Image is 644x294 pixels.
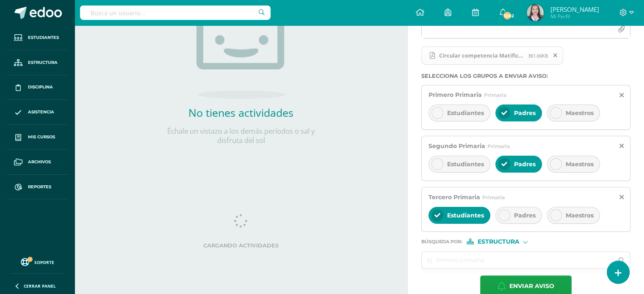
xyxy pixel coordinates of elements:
img: 1ce4f04f28ed9ad3a58b77722272eac1.png [527,4,544,21]
span: Cerrar panel [24,283,56,289]
span: 361.66KB [528,52,548,59]
span: [PERSON_NAME] [550,5,599,14]
span: 1002 [503,11,512,20]
span: Maestros [566,212,594,219]
span: Soporte [34,259,54,265]
span: Tercero Primaria [428,193,480,201]
span: Disciplina [28,84,53,91]
input: Busca un usuario... [80,5,271,20]
span: Padres [514,212,536,219]
a: Soporte [10,256,64,267]
span: Remover archivo [548,51,563,60]
span: Mi Perfil [550,13,599,20]
span: Asistencia [28,109,54,115]
a: Reportes [7,175,68,200]
span: Estudiantes [447,212,484,219]
span: Estudiantes [447,160,484,168]
span: Estudiantes [28,34,59,41]
span: Reportes [28,184,51,190]
span: Primaria [482,194,505,201]
span: Circular competencia Matific Primero a tercero primaria 2025.pdf [421,47,563,65]
span: Primero Primaria [428,91,482,99]
span: Maestros [566,109,594,117]
a: Estudiantes [7,25,68,50]
a: Mis cursos [7,125,68,150]
span: Circular competencia Matific Primero a tercero primaria 2025.pdf [435,52,528,59]
span: Primaria [487,143,510,149]
a: Disciplina [7,75,68,100]
a: Asistencia [7,100,68,125]
span: Mis cursos [28,134,55,140]
a: Archivos [7,150,68,175]
h2: No tienes actividades [156,105,326,120]
span: Padres [514,109,536,117]
div: [object Object] [467,239,530,245]
span: Padres [514,160,536,168]
span: Estructura [477,239,519,244]
span: Primaria [484,92,506,98]
span: Maestros [566,160,594,168]
span: Estructura [28,59,58,66]
p: Échale un vistazo a los demás períodos o sal y disfruta del sol [156,126,326,145]
span: Estudiantes [447,109,484,117]
input: Ej. Primero primaria [422,252,613,268]
span: Segundo Primaria [428,142,485,150]
span: Archivos [28,159,51,165]
span: Búsqueda por : [421,239,462,244]
a: Estructura [7,50,68,75]
label: Cargando actividades [91,242,390,249]
label: Selecciona los grupos a enviar aviso : [421,73,630,79]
